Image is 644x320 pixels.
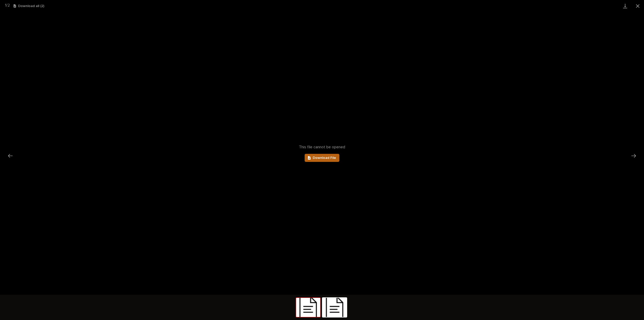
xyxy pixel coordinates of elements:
[628,151,639,161] button: Next slide
[8,3,10,7] span: 2
[14,4,44,8] button: Download all (2)
[5,151,16,161] button: Previous slide
[313,156,336,160] span: Download File
[296,298,320,317] img: document.png
[323,298,347,317] img: document.png
[305,154,339,162] a: Download File
[5,3,6,7] span: 1
[299,145,345,150] span: This file cannot be opened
